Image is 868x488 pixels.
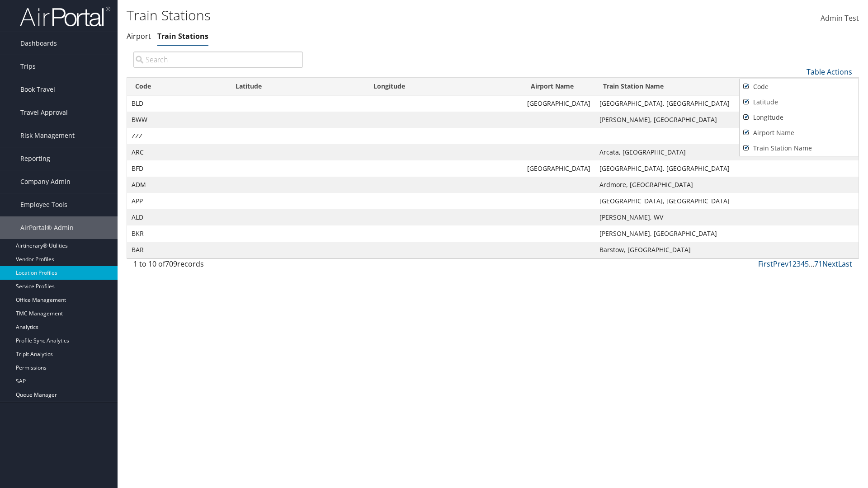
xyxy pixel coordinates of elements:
[20,101,68,124] span: Travel Approval
[20,55,36,78] span: Trips
[20,78,55,101] span: Book Travel
[740,94,859,110] a: Latitude
[740,141,859,156] a: Train Station Name
[20,193,67,216] span: Employee Tools
[20,32,57,55] span: Dashboards
[20,6,110,27] img: airportal-logo.png
[20,170,71,193] span: Company Admin
[20,124,75,147] span: Risk Management
[740,79,859,94] a: Code
[20,147,50,170] span: Reporting
[20,216,74,239] span: AirPortal® Admin
[740,125,859,141] a: Airport Name
[740,110,859,125] a: Longitude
